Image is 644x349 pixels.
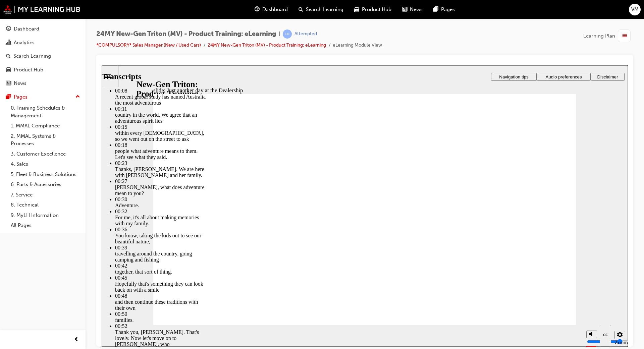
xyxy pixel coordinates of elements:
[402,5,407,14] span: news-icon
[3,23,83,35] a: Dashboard
[6,80,11,86] span: news-icon
[433,5,438,14] span: pages-icon
[8,220,83,231] a: All Pages
[6,26,11,32] span: guage-icon
[8,121,83,131] a: 1. MMAL Compliance
[283,30,292,39] span: learningRecordVerb_ATTEMPT-icon
[8,210,83,221] a: 9. MyLH Information
[255,5,260,14] span: guage-icon
[208,42,326,48] a: 24MY New-Gen Triton (MV) - Product Training: eLearning
[441,6,455,13] span: Pages
[14,25,39,33] div: Dashboard
[349,3,397,16] a: car-iconProduct Hub
[14,79,26,87] div: News
[6,67,11,73] span: car-icon
[6,53,11,59] span: search-icon
[8,200,83,210] a: 8. Technical
[622,32,627,40] span: list-icon
[362,6,391,13] span: Product Hub
[262,6,288,13] span: Dashboard
[6,94,11,100] span: pages-icon
[333,42,382,49] li: eLearning Module View
[428,3,460,16] a: pages-iconPages
[3,5,80,14] img: mmal
[13,264,107,282] div: Thank you, [PERSON_NAME]. That's lovely. Now let's move on to [PERSON_NAME], who
[299,5,303,14] span: search-icon
[96,42,201,48] a: *COMPULSORY* Sales Manager (New / Used Cars)
[8,179,83,190] a: 6. Parts & Accessories
[74,336,79,344] span: prev-icon
[13,258,107,264] div: 00:52
[306,6,343,13] span: Search Learning
[13,52,51,60] div: Search Learning
[3,77,83,90] a: News
[6,40,11,46] span: chart-icon
[8,149,83,159] a: 3. Customer Excellence
[249,3,293,16] a: guage-iconDashboard
[3,37,83,49] a: Analytics
[96,30,276,38] span: 24MY New-Gen Triton (MV) - Product Training: eLearning
[3,91,83,103] button: Pages
[8,159,83,169] a: 4. Sales
[3,50,83,62] a: Search Learning
[629,4,641,15] button: VM
[583,32,615,40] span: Learning Plan
[293,3,349,16] a: search-iconSearch Learning
[14,66,43,74] div: Product Hub
[8,190,83,200] a: 7. Service
[8,169,83,180] a: 5. Fleet & Business Solutions
[14,39,35,47] div: Analytics
[14,93,28,101] div: Pages
[75,93,80,101] span: up-icon
[354,5,359,14] span: car-icon
[631,6,639,13] span: VM
[279,30,280,38] span: |
[8,131,83,149] a: 2. MMAL Systems & Processes
[410,6,423,13] span: News
[397,3,428,16] a: news-iconNews
[3,64,83,76] a: Product Hub
[294,31,317,37] div: Attempted
[583,30,633,42] button: Learning Plan
[3,21,83,91] button: DashboardAnalyticsSearch LearningProduct HubNews
[8,103,83,121] a: 0. Training Schedules & Management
